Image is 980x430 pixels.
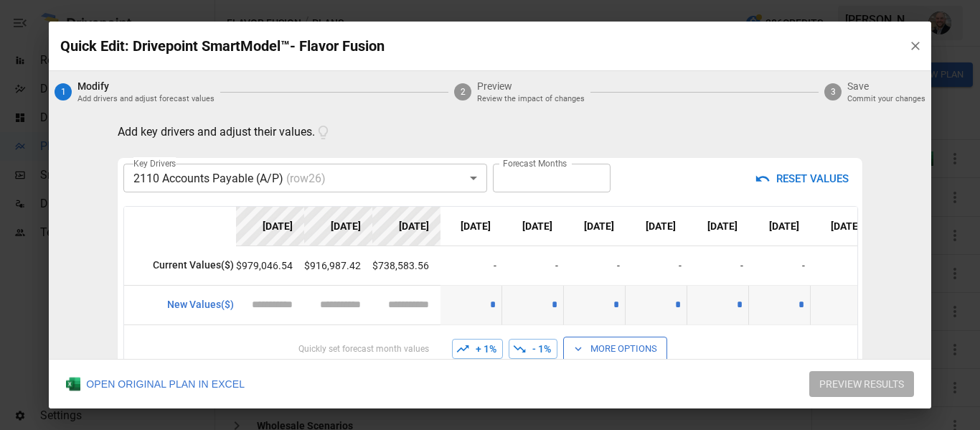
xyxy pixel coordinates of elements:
[304,246,372,286] td: $916,987.42
[440,246,502,286] td: -
[372,207,440,246] th: [DATE]
[626,207,687,246] th: [DATE]
[687,246,749,286] td: -
[749,207,811,246] th: [DATE]
[809,371,914,397] button: PREVIEW RESULTS
[502,246,564,286] td: -
[687,207,749,246] th: [DATE]
[502,207,564,246] th: [DATE]
[372,246,440,286] td: $738,583.56
[563,337,667,362] button: More Options
[66,377,245,391] div: OPEN ORIGINAL PLAN IN EXCEL
[477,79,585,93] span: Preview
[440,207,502,246] th: [DATE]
[847,93,925,106] p: Commit your changes
[452,339,503,359] button: + 1%
[830,87,835,97] text: 3
[847,79,925,93] span: Save
[60,34,896,57] p: Quick Edit: Drivepoint SmartModel™- Flavor Fusion
[118,113,331,152] p: Add key drivers and adjust their values.
[750,164,857,194] button: RESET VALUES
[136,297,236,312] p: New Values ($)
[477,93,585,106] p: Review the impact of changes
[286,172,326,185] span: (row 26 )
[136,342,429,355] p: Quickly set forecast month values
[304,207,372,246] th: [DATE]
[503,157,567,169] label: Forecast Months
[123,164,487,192] div: 2110 Accounts Payable (A/P)
[236,207,304,246] th: [DATE]
[811,246,872,286] td: -
[564,207,626,246] th: [DATE]
[564,246,626,286] td: -
[626,246,687,286] td: -
[461,87,466,97] text: 2
[811,207,872,246] th: [DATE]
[236,246,304,286] td: $979,046.54
[136,258,236,273] p: Current Values ($)
[749,246,811,286] td: -
[509,339,557,359] button: - 1%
